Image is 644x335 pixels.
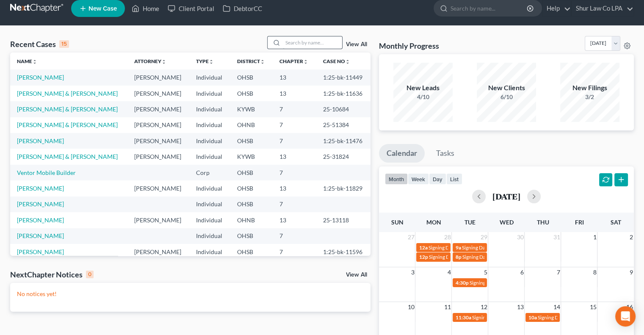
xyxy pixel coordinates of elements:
div: 15 [59,40,69,48]
span: 13 [516,302,524,312]
td: 7 [273,165,316,180]
span: 5 [483,267,488,277]
span: Signing Date for [PERSON_NAME] [462,244,537,251]
a: Home [127,1,163,16]
span: 2 [629,232,634,242]
button: day [429,173,446,185]
td: Individual [189,149,230,164]
span: Fri [575,219,583,226]
td: [PERSON_NAME] [127,133,190,149]
td: [PERSON_NAME] [127,212,190,228]
span: 4:30p [455,280,468,286]
td: 1:25-bk-11636 [316,86,370,101]
p: No notices yet! [17,290,364,298]
h2: [DATE] [492,192,520,201]
span: 7 [556,267,561,277]
td: OHNB [230,117,273,133]
td: 13 [273,212,316,228]
td: OHSB [230,228,273,244]
i: unfold_more [345,59,350,64]
span: Signing Date for [PERSON_NAME] [462,254,538,260]
a: Help [542,1,571,16]
span: 15 [589,302,597,312]
span: 8p [455,254,461,260]
span: Wed [499,219,513,226]
td: 13 [273,86,316,101]
td: OHSB [230,133,273,149]
td: 25-31824 [316,149,370,164]
td: Individual [189,133,230,149]
span: 9a [455,244,461,251]
td: 7 [273,228,316,244]
td: 7 [273,117,316,133]
span: 27 [406,232,415,242]
button: month [385,173,408,185]
td: OHSB [230,165,273,180]
a: [PERSON_NAME] & [PERSON_NAME] [17,90,118,97]
td: OHNB [230,212,273,228]
td: [PERSON_NAME] [127,244,190,260]
span: 12 [479,302,488,312]
div: Open Intercom Messenger [615,306,636,327]
a: [PERSON_NAME] & [PERSON_NAME] [17,105,118,113]
span: 4 [446,267,451,277]
span: Sat [610,219,621,226]
span: 1 [592,232,597,242]
span: Mon [426,219,441,226]
td: 13 [273,180,316,196]
td: 25-13118 [316,212,370,228]
span: Sun [391,219,403,226]
div: 6/10 [477,93,536,101]
span: Signing Date for [PERSON_NAME][DEMOGRAPHIC_DATA] [428,244,560,251]
a: Case Nounfold_more [323,58,350,64]
button: week [408,173,429,185]
td: 1:25-bk-11476 [316,133,370,149]
td: KYWB [230,149,273,164]
td: OHSB [230,69,273,85]
td: 7 [273,244,316,260]
a: Districtunfold_more [237,58,265,64]
i: unfold_more [161,59,166,64]
td: OHSB [230,86,273,101]
a: [PERSON_NAME] [17,185,64,192]
div: 0 [86,271,94,278]
td: Individual [189,197,230,212]
a: [PERSON_NAME] [17,200,64,208]
i: unfold_more [209,59,214,64]
td: 25-10684 [316,101,370,117]
i: unfold_more [32,59,37,64]
span: Signing Date for [PERSON_NAME] & [PERSON_NAME] [472,314,592,321]
td: Individual [189,244,230,260]
span: Tue [464,219,475,226]
i: unfold_more [260,59,265,64]
a: View All [346,42,367,47]
span: 14 [552,302,561,312]
td: Individual [189,228,230,244]
td: [PERSON_NAME] [127,149,190,164]
td: Corp [189,165,230,180]
a: Typeunfold_more [196,58,214,64]
span: New Case [88,6,117,12]
a: Nameunfold_more [17,58,37,64]
span: 12a [419,244,427,251]
span: 9 [629,267,634,277]
td: OHSB [230,244,273,260]
span: 10a [528,314,536,321]
a: [PERSON_NAME] [17,232,64,239]
span: 10 [406,302,415,312]
a: Ventor Mobile Builder [17,169,76,176]
a: Chapterunfold_more [279,58,308,64]
a: [PERSON_NAME] [17,137,64,144]
td: Individual [189,180,230,196]
a: [PERSON_NAME] [17,216,64,224]
a: DebtorCC [218,1,266,16]
span: 11 [443,302,451,312]
a: [PERSON_NAME] & [PERSON_NAME] [17,121,118,128]
span: 28 [443,232,451,242]
input: Search by name... [283,36,342,49]
td: [PERSON_NAME] [127,86,190,101]
span: Thu [536,219,549,226]
div: 4/10 [393,93,453,101]
td: 13 [273,69,316,85]
div: New Clients [477,83,536,93]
